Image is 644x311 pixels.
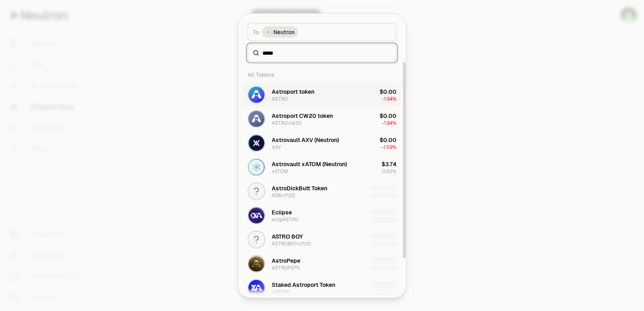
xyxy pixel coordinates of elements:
[380,87,396,95] div: $0.00
[272,160,347,168] div: Astrovault xATOM (Neutron)
[248,255,264,272] img: ASTROPEPE Logo
[243,155,401,179] button: xATOM LogoAstrovault xATOM (Neutron)xATOM$3.740.00%
[243,203,401,227] button: eclipASTRO LogoEclipseeclipASTRO
[248,135,264,151] img: AXV Logo
[272,216,299,222] div: eclipASTRO
[248,159,264,175] img: xATOM Logo
[248,23,396,41] button: ToNeutron LogoNeutron
[382,160,396,168] div: $3.74
[272,264,300,271] div: ASTROPEPE
[380,111,396,119] div: $0.00
[382,168,396,174] span: 0.00%
[272,184,327,192] div: AstroDickButt Token
[248,111,264,127] img: ASTRO.cw20 Logo
[272,192,295,198] div: ADB.cft20
[253,28,259,36] span: To
[243,276,401,300] button: xASTRO LogoStaked Astroport TokenxASTRO
[243,82,401,107] button: ASTRO LogoAstroport tokenASTRO$0.00-1.94%
[380,136,396,144] div: $0.00
[272,136,339,144] div: Astrovault AXV (Neutron)
[273,28,295,36] span: Neutron
[243,131,401,155] button: AXV LogoAstrovault AXV (Neutron)AXV$0.00-1.59%
[272,208,292,216] div: Eclipse
[248,280,264,296] img: xASTRO Logo
[272,144,281,150] div: AXV
[243,107,401,131] button: ASTRO.cw20 LogoAstroport CW20 tokenASTRO.cw20$0.00-1.94%
[243,227,401,251] button: ASTRO BOYASTROBOY.cft20
[272,111,333,119] div: Astroport CW20 token
[272,168,288,174] div: xATOM
[272,232,303,240] div: ASTRO BOY
[382,95,396,102] span: -1.94%
[382,144,396,150] span: -1.59%
[248,207,264,223] img: eclipASTRO Logo
[243,179,401,203] button: AstroDickButt TokenADB.cft20
[382,119,396,126] span: -1.94%
[272,95,288,102] div: ASTRO
[272,288,291,295] div: xASTRO
[272,240,311,247] div: ASTROBOY.cft20
[248,87,264,103] img: ASTRO Logo
[272,256,300,264] div: AstroPepe
[272,87,314,95] div: Astroport token
[243,251,401,276] button: ASTROPEPE LogoAstroPepeASTROPEPE
[266,29,271,34] img: Neutron Logo
[272,280,335,288] div: Staked Astroport Token
[272,119,301,126] div: ASTRO.cw20
[243,66,401,82] div: All Tokens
